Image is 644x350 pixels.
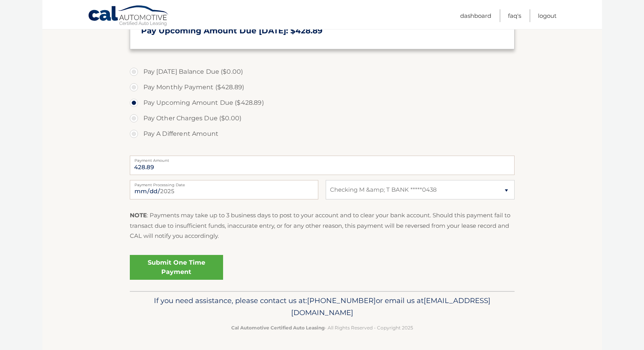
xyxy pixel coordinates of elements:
[130,126,515,142] label: Pay A Different Amount
[508,9,521,22] a: FAQ's
[130,95,515,111] label: Pay Upcoming Amount Due ($428.89)
[307,296,376,305] span: [PHONE_NUMBER]
[460,9,491,22] a: Dashboard
[130,111,515,126] label: Pay Other Charges Due ($0.00)
[130,211,147,219] strong: NOTE
[130,210,515,241] p: : Payments may take up to 3 business days to post to your account and to clear your bank account....
[130,64,515,80] label: Pay [DATE] Balance Due ($0.00)
[130,255,223,280] a: Submit One Time Payment
[135,295,510,319] p: If you need assistance, please contact us at: or email us at
[538,9,557,22] a: Logout
[231,325,325,331] strong: Cal Automotive Certified Auto Leasing
[130,80,515,95] label: Pay Monthly Payment ($428.89)
[135,324,510,332] p: - All Rights Reserved - Copyright 2025
[130,156,515,175] input: Payment Amount
[88,5,169,28] a: Cal Automotive
[130,180,318,186] label: Payment Processing Date
[130,180,318,199] input: Payment Date
[130,156,515,162] label: Payment Amount
[141,26,503,36] h3: Pay Upcoming Amount Due [DATE]: $428.89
